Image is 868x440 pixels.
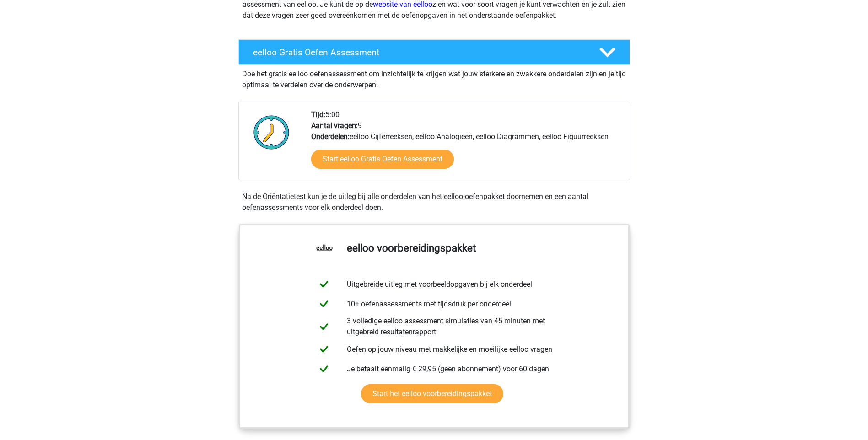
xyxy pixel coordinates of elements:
[361,384,503,403] a: Start het eelloo voorbereidingspakket
[253,47,584,58] h4: eelloo Gratis Oefen Assessment
[311,121,358,130] b: Aantal vragen:
[238,65,630,91] div: Doe het gratis eelloo oefenassessment om inzichtelijk te krijgen wat jouw sterkere en zwakkere on...
[311,132,350,141] b: Onderdelen:
[311,110,325,119] b: Tijd:
[304,109,629,180] div: 5:00 9 eelloo Cijferreeksen, eelloo Analogieën, eelloo Diagrammen, eelloo Figuurreeksen
[238,191,630,213] div: Na de Oriëntatietest kun je de uitleg bij alle onderdelen van het eelloo-oefenpakket doornemen en...
[311,150,454,169] a: Start eelloo Gratis Oefen Assessment
[248,109,295,155] img: Klok
[235,39,634,65] a: eelloo Gratis Oefen Assessment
